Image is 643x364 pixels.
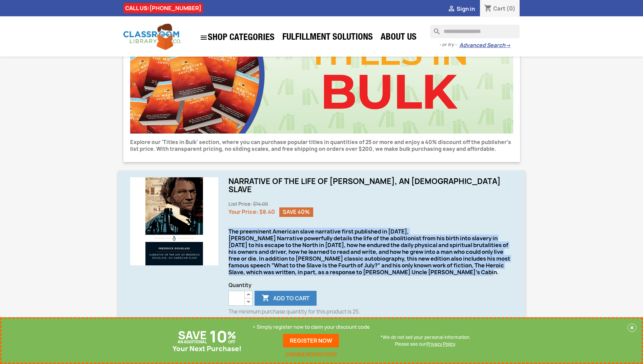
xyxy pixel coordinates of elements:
span: Sign in [457,5,475,13]
p: Explore our 'Titles in Bulk' section, where you can purchase popular titles in quantities of 25 o... [130,139,513,153]
i:  [262,295,270,303]
i:  [447,5,456,13]
a: [PHONE_NUMBER] [149,4,201,12]
span: $14.00 [253,201,268,207]
span: $8.40 [259,208,275,216]
span: → [505,42,510,49]
p: The minimum purchase quantity for this product is 25. [228,308,513,315]
a: SHOP CATEGORIES [196,30,278,45]
img: Classroom Library Company [123,24,181,50]
i:  [200,34,208,42]
span: List Price: [228,201,252,207]
a: Fulfillment Solutions [279,31,376,45]
div: The preeminent American slave narrative first published in [DATE], [PERSON_NAME] Narrative powerf... [228,228,513,276]
img: CLC_Bulk.jpg [130,16,513,134]
h1: Narrative of the Life of [PERSON_NAME], an [DEMOGRAPHIC_DATA] Slave [228,177,513,194]
span: Quantity [228,282,513,289]
span: Save 40% [279,207,313,217]
button: Add to cart [255,291,317,306]
span: Cart [493,5,505,12]
span: (0) [506,5,516,12]
input: Quantity [228,291,245,306]
span: - or try - [439,41,459,48]
a: Advanced Search→ [459,42,510,49]
a:  Sign in [447,5,475,13]
span: Your Price: [228,208,258,216]
input: Search [430,25,520,38]
i: search [430,25,438,33]
a: About Us [377,31,420,45]
div: CALL US: [123,3,203,13]
i: shopping_cart [484,5,492,13]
